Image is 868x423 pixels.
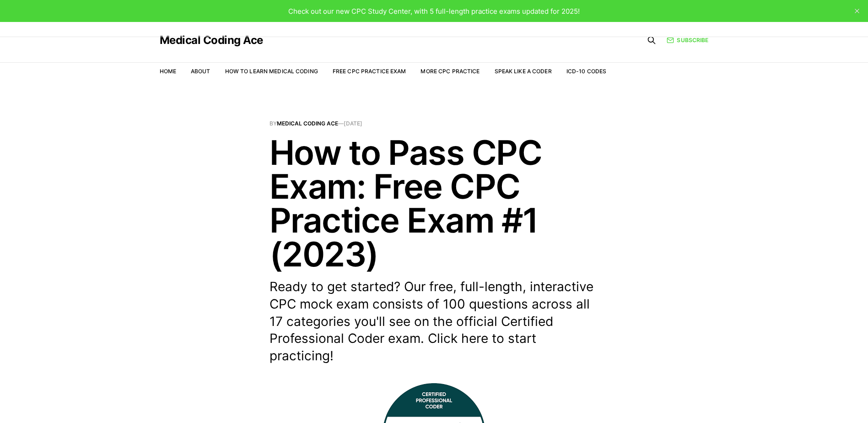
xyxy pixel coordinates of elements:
[288,7,580,16] span: Check out our new CPC Study Center, with 5 full-length practice exams updated for 2025!
[850,4,864,18] button: close
[344,120,362,127] time: [DATE]
[495,68,552,75] a: Speak Like a Coder
[160,35,263,46] a: Medical Coding Ace
[566,68,606,75] a: ICD-10 Codes
[270,121,599,126] span: By —
[191,68,210,75] a: About
[667,36,708,44] a: Subscribe
[421,68,480,75] a: More CPC Practice
[270,136,599,271] h1: How to Pass CPC Exam: Free CPC Practice Exam #1 (2023)
[333,68,406,75] a: Free CPC Practice Exam
[225,68,318,75] a: How to Learn Medical Coding
[270,278,599,365] p: Ready to get started? Our free, full-length, interactive CPC mock exam consists of 100 questions ...
[277,120,338,127] a: Medical Coding Ace
[160,68,176,75] a: Home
